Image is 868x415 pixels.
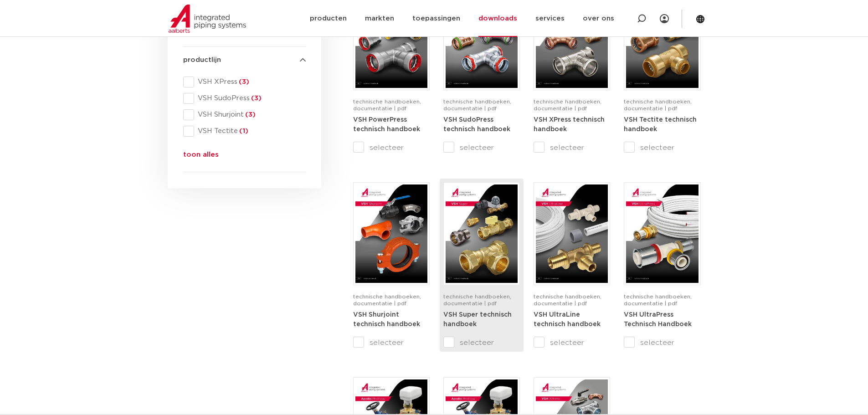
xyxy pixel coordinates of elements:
label: selecteer [624,142,700,153]
span: technische handboeken, documentatie | pdf [624,294,692,306]
a: VSH Shurjoint technisch handboek [353,311,420,328]
div: VSH Shurjoint(3) [183,109,306,120]
div: VSH XPress(3) [183,77,306,87]
button: toon alles [183,149,219,164]
span: technische handboeken, documentatie | pdf [353,294,421,306]
label: selecteer [353,142,430,153]
h4: productlijn [183,55,306,66]
strong: VSH PowerPress technisch handboek [353,117,420,133]
span: technische handboeken, documentatie | pdf [353,99,421,111]
a: VSH PowerPress technisch handboek [353,116,420,133]
label: selecteer [534,337,610,348]
a: VSH Tectite technisch handboek [624,116,697,133]
div: VSH SudoPress(3) [183,93,306,104]
span: (3) [237,78,249,85]
label: selecteer [443,337,520,348]
img: VSH-Shurjoint_A4TM_5008731_2024_3.0_EN-pdf.jpg [355,184,427,283]
img: VSH-Super_A4TM_5007411-2022-2.1_NL-1-pdf.jpg [446,184,518,283]
span: VSH Shurjoint [194,110,306,119]
span: (1) [238,128,248,134]
strong: VSH XPress technisch handboek [534,117,605,133]
span: VSH XPress [194,77,306,87]
strong: VSH SudoPress technisch handboek [443,117,510,133]
span: technische handboeken, documentatie | pdf [443,99,511,111]
label: selecteer [534,142,610,153]
a: VSH Super technisch handboek [443,311,512,328]
span: technische handboeken, documentatie | pdf [534,294,601,306]
label: selecteer [353,337,430,348]
a: VSH XPress technisch handboek [534,116,605,133]
span: (3) [250,95,262,102]
a: VSH UltraPress Technisch Handboek [624,311,692,328]
span: VSH SudoPress [194,94,306,103]
span: (3) [244,111,256,118]
span: VSH Tectite [194,127,306,136]
label: selecteer [443,142,520,153]
div: VSH Tectite(1) [183,126,306,137]
span: technische handboeken, documentatie | pdf [624,99,692,111]
span: technische handboeken, documentatie | pdf [534,99,601,111]
a: VSH UltraLine technisch handboek [534,311,601,328]
label: selecteer [624,337,700,348]
img: VSH-UltraPress_A4TM_5008751_2025_3.0_NL-pdf.jpg [626,184,698,283]
span: technische handboeken, documentatie | pdf [443,294,511,306]
img: VSH-UltraLine_A4TM_5010216_2022_1.0_NL-pdf.jpg [536,184,608,283]
strong: VSH Tectite technisch handboek [624,117,697,133]
a: VSH SudoPress technisch handboek [443,116,510,133]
